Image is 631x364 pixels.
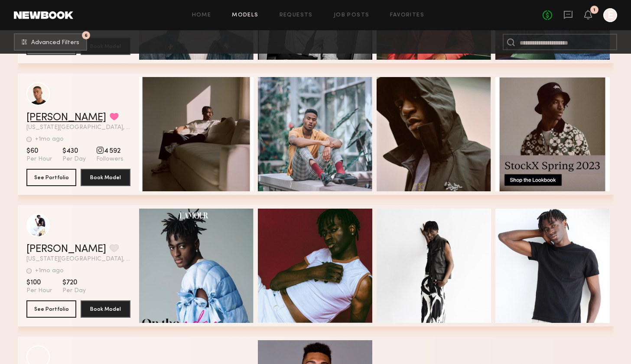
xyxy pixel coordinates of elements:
button: See Portfolio [26,169,76,186]
button: Book Model [81,300,130,318]
div: +1mo ago [35,268,64,274]
button: Book Model [81,169,130,186]
span: Per Day [62,155,86,163]
a: Job Posts [334,13,370,18]
span: 6 [85,33,88,37]
span: [US_STATE][GEOGRAPHIC_DATA], [GEOGRAPHIC_DATA] [26,256,130,262]
span: $430 [62,147,86,155]
button: 6Advanced Filters [14,33,87,51]
div: 1 [593,8,595,13]
a: Requests [280,13,313,18]
span: $100 [26,278,52,287]
span: Per Hour [26,155,52,163]
a: [PERSON_NAME] [26,113,106,123]
span: 4 592 [96,147,124,155]
span: Followers [96,155,124,163]
span: Per Day [62,287,86,295]
span: [US_STATE][GEOGRAPHIC_DATA], [GEOGRAPHIC_DATA] [26,125,130,131]
span: $60 [26,147,52,155]
a: E [603,8,617,22]
span: Advanced Filters [31,40,79,46]
span: $720 [62,278,86,287]
a: [PERSON_NAME] [26,244,106,254]
a: Models [232,13,258,18]
span: Per Hour [26,287,52,295]
a: Favorites [390,13,424,18]
a: Home [192,13,211,18]
button: See Portfolio [26,300,76,318]
div: +1mo ago [35,136,64,142]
